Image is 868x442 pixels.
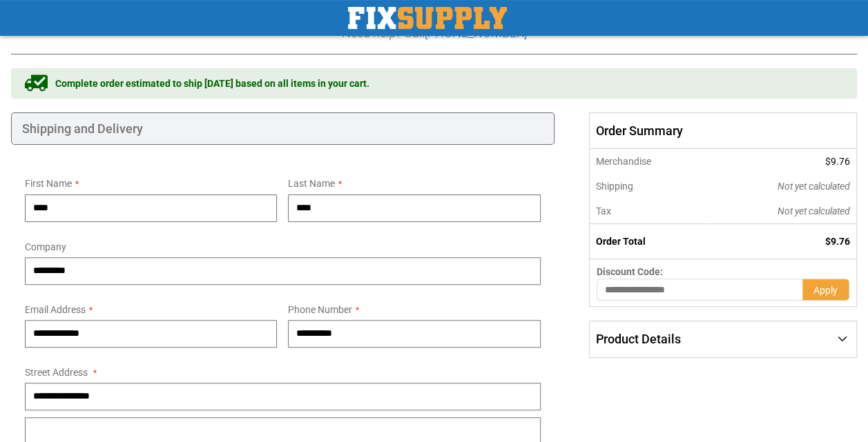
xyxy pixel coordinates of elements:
[589,199,708,224] th: Tax
[11,112,554,145] div: Shipping and Delivery
[778,181,850,192] span: Not yet calculated
[25,304,86,315] span: Email Address
[813,285,838,296] span: Apply
[348,7,507,29] a: store logo
[288,304,352,315] span: Phone Number
[802,279,849,301] button: Apply
[25,367,88,378] span: Street Address
[596,332,681,346] span: Product Details
[825,236,850,247] span: $9.76
[589,149,708,174] th: Merchandise
[55,77,369,90] span: Complete order estimated to ship [DATE] based on all items in your cart.
[589,112,857,150] span: Order Summary
[288,178,335,189] span: Last Name
[597,266,663,277] span: Discount Code:
[596,236,646,247] strong: Order Total
[825,156,850,167] span: $9.76
[778,205,850,217] span: Not yet calculated
[596,181,633,192] span: Shipping
[25,178,72,189] span: First Name
[25,241,66,252] span: Company
[11,26,857,40] h3: Need help? Call
[348,7,507,29] img: Fix Industrial Supply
